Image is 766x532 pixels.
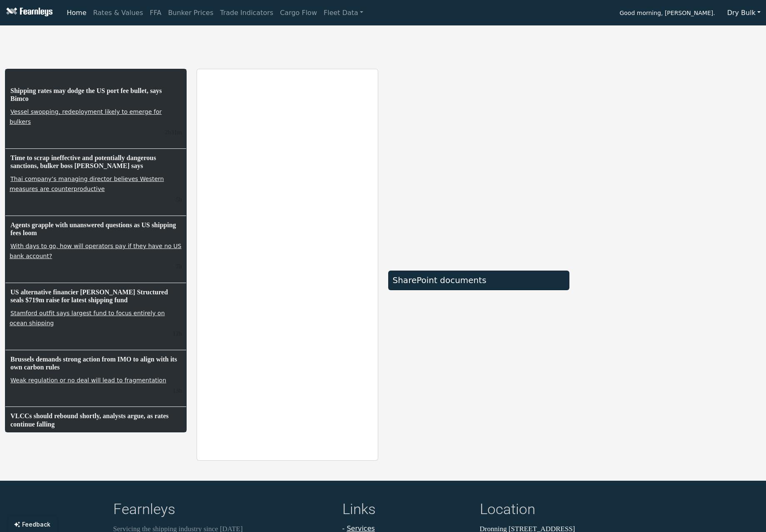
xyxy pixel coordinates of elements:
[10,153,182,171] h6: Time to scrap ineffective and potentially dangerous sanctions, bulker boss [PERSON_NAME] says
[10,287,182,305] h6: US alternative financier [PERSON_NAME] Structured seals $719m raise for latest shipping fund
[113,501,332,520] h4: Fearnleys
[172,330,182,337] small: 08/10/2025, 11:20:54 pm
[147,5,165,21] a: FFA
[579,69,761,161] iframe: mini symbol-overview TradingView widget
[63,5,90,21] a: Home
[217,5,277,21] a: Trade Indicators
[176,263,182,270] small: 09/10/2025, 4:30:53 am
[10,220,182,238] h6: Agents grapple with unanswered questions as US shipping fees loom
[579,369,761,461] iframe: mini symbol-overview TradingView widget
[10,242,181,260] a: With days to go, how will operators pay if they have no US bank account?
[388,69,570,261] iframe: market overview TradingView widget
[90,5,147,21] a: Rates & Values
[197,69,378,460] iframe: report archive
[5,29,761,59] iframe: tickers TradingView widget
[579,269,761,361] iframe: mini symbol-overview TradingView widget
[579,169,761,261] iframe: mini symbol-overview TradingView widget
[165,129,182,136] small: 09/10/2025, 10:14:48 am
[393,275,565,285] div: SharePoint documents
[10,376,167,384] a: Weak regulation or no deal will lead to fragmentation
[10,411,182,429] h6: VLCCs should rebound shortly, analysts argue, as rates continue falling
[10,108,162,126] a: Vessel swopping, redeployment likely to emerge for bulkers
[342,501,470,520] h4: Links
[165,5,217,21] a: Bunker Prices
[172,387,182,394] small: 08/10/2025, 10:58:35 pm
[176,196,182,203] small: 09/10/2025, 6:33:35 am
[10,175,164,193] a: Thai company’s managing director believes Western measures are counterproductive
[320,5,367,21] a: Fleet Data
[277,5,320,21] a: Cargo Flow
[480,501,653,520] h4: Location
[4,8,52,18] img: Fearnleys Logo
[10,309,165,327] a: Stamford outfit says largest fund to focus entirely on ocean shipping
[619,7,715,21] span: Good morning, [PERSON_NAME].
[10,354,182,372] h6: Brussels demands strong action from IMO to align with its own carbon rules
[722,5,766,21] button: Dry Bulk
[10,86,182,103] h6: Shipping rates may dodge the US port fee bullet, says Bimco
